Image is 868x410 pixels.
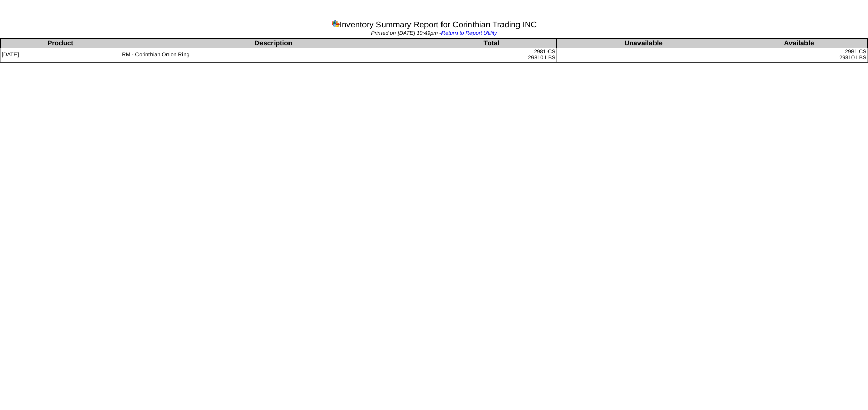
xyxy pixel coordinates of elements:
td: 2981 CS 29810 LBS [427,48,557,62]
th: Unavailable [557,39,730,48]
td: RM - Corinthian Onion Ring [120,48,427,62]
img: graph.gif [331,19,340,27]
th: Total [427,39,557,48]
th: Available [730,39,868,48]
th: Product [1,39,120,48]
td: 2981 CS 29810 LBS [730,48,868,62]
th: Description [120,39,427,48]
a: Return to Report Utility [441,30,497,36]
td: [DATE] [1,48,120,62]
